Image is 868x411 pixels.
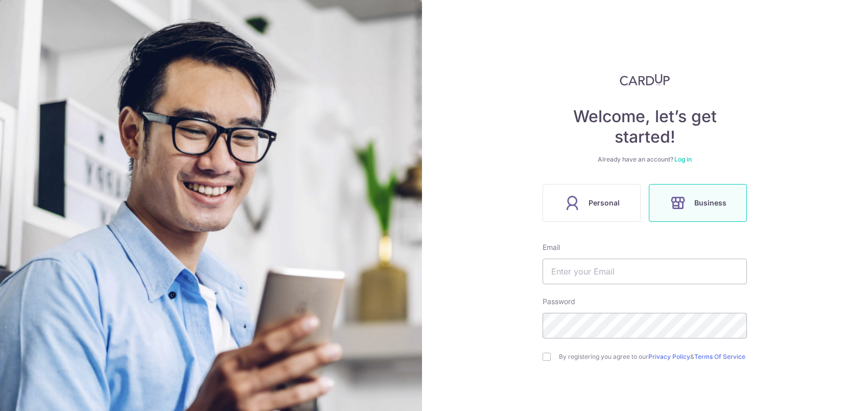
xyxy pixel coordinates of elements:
label: Email [543,242,560,253]
span: Business [694,197,726,209]
label: By registering you agree to our & [559,353,747,361]
a: Log in [674,155,692,163]
div: Already have an account? [543,155,747,164]
h4: Welcome, let’s get started! [543,106,747,147]
img: CardUp Logo [620,74,670,86]
a: Personal [538,184,645,222]
span: Personal [589,197,620,209]
a: Terms Of Service [694,353,745,360]
label: Password [543,296,575,307]
input: Enter your Email [543,259,747,284]
a: Business [645,184,751,222]
a: Privacy Policy [648,353,690,360]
